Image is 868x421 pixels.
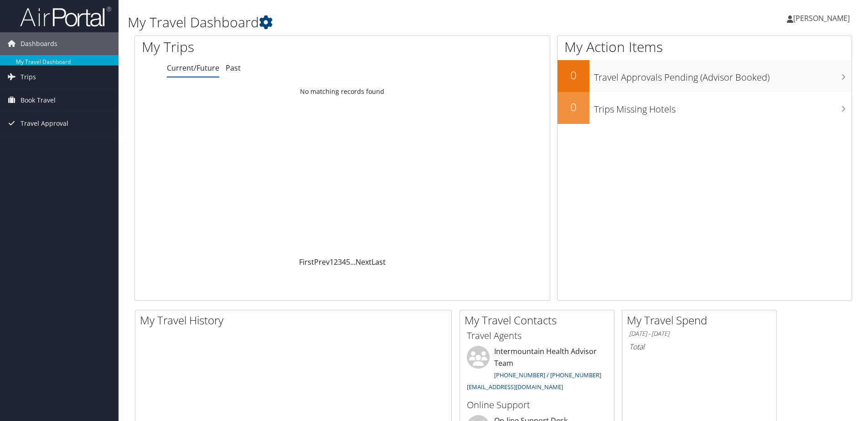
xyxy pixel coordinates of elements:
[334,257,338,267] a: 2
[342,257,346,267] a: 4
[346,257,350,267] a: 5
[338,257,342,267] a: 3
[299,257,314,267] a: First
[21,89,56,112] span: Book Travel
[558,99,589,115] h2: 0
[629,342,770,352] h6: Total
[467,399,607,411] h3: Online Support
[558,67,589,83] h2: 0
[135,83,550,100] td: No matching records found
[467,383,563,391] a: [EMAIL_ADDRESS][DOMAIN_NAME]
[140,313,451,328] h2: My Travel History
[356,257,372,267] a: Next
[372,257,386,267] a: Last
[314,257,330,267] a: Prev
[128,13,615,32] h1: My Travel Dashboard
[21,66,36,88] span: Trips
[793,13,850,23] span: [PERSON_NAME]
[558,92,852,124] a: 0Trips Missing Hotels
[330,257,334,267] a: 1
[787,5,859,32] a: [PERSON_NAME]
[226,63,241,73] a: Past
[462,346,612,395] li: Intermountain Health Advisor Team
[21,112,68,135] span: Travel Approval
[629,329,770,338] h6: [DATE] - [DATE]
[20,6,111,27] img: airportal-logo.png
[467,329,607,342] h3: Travel Agents
[594,98,852,116] h3: Trips Missing Hotels
[465,313,614,328] h2: My Travel Contacts
[558,37,852,56] h1: My Action Items
[494,371,601,379] a: [PHONE_NUMBER] / [PHONE_NUMBER]
[142,37,370,56] h1: My Trips
[167,63,219,73] a: Current/Future
[21,32,57,55] span: Dashboards
[627,313,776,328] h2: My Travel Spend
[558,60,852,92] a: 0Travel Approvals Pending (Advisor Booked)
[594,67,852,84] h3: Travel Approvals Pending (Advisor Booked)
[350,257,356,267] span: …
